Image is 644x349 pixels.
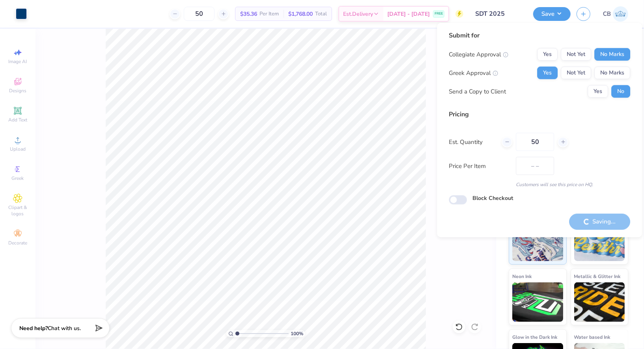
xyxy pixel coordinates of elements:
span: Water based Ink [574,333,610,341]
span: $1,768.00 [288,10,313,18]
input: Untitled Design [469,6,527,22]
span: Greek [12,175,24,181]
button: Yes [537,48,558,61]
div: Greek Approval [449,69,498,78]
span: Upload [10,146,26,152]
span: Total [315,10,327,18]
div: Pricing [449,110,630,119]
input: – – [516,133,554,151]
button: Not Yet [561,67,591,79]
span: Add Text [8,117,27,123]
label: Block Checkout [472,194,513,202]
span: Glow in the Dark Ink [512,333,557,341]
span: Chat with us. [48,325,81,332]
button: No Marks [594,67,630,79]
span: Decorate [8,240,27,246]
button: Yes [537,67,558,79]
button: No [611,85,630,98]
button: Not Yet [561,48,591,61]
img: Metallic & Glitter Ink [574,282,625,322]
span: [DATE] - [DATE] [387,10,430,18]
span: Est. Delivery [343,10,373,18]
span: Clipart & logos [4,204,32,217]
label: Price Per Item [449,162,510,171]
span: Per Item [259,10,279,18]
span: Metallic & Glitter Ink [574,272,621,280]
img: Puff Ink [574,222,625,261]
span: Neon Ink [512,272,532,280]
button: Yes [588,85,608,98]
span: $35.36 [240,10,257,18]
input: – – [184,7,215,21]
a: CB [603,6,628,22]
label: Est. Quantity [449,138,496,147]
img: Standard [512,222,563,261]
img: Chhavi Bansal [613,6,628,22]
button: No Marks [594,48,630,61]
button: Save [533,7,571,21]
div: Send a Copy to Client [449,87,506,96]
span: FREE [435,11,443,17]
img: Neon Ink [512,282,563,322]
div: Customers will see this price on HQ. [449,181,630,188]
span: CB [603,9,611,19]
span: Designs [9,88,26,94]
div: Collegiate Approval [449,50,508,59]
div: Submit for [449,31,630,40]
span: Image AI [9,58,27,65]
strong: Need help? [19,325,48,332]
span: 100 % [291,330,303,337]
